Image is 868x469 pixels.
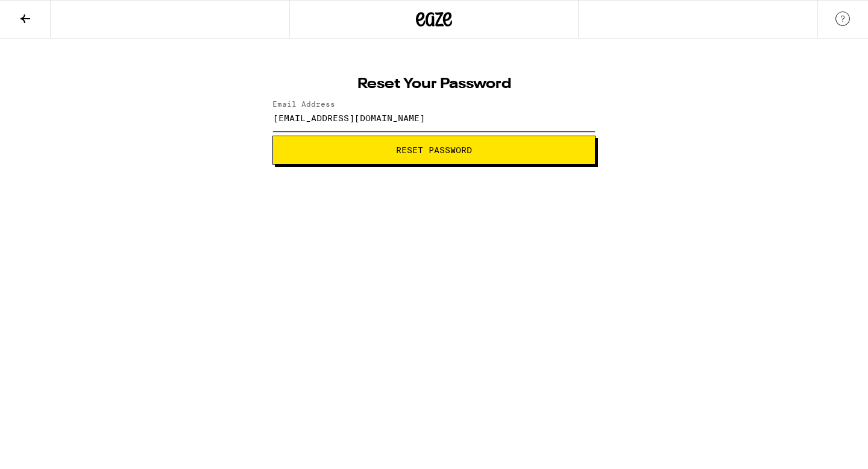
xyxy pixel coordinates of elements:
[272,104,596,131] input: Email Address
[272,136,596,165] button: Reset Password
[396,146,472,154] span: Reset Password
[272,77,596,92] h1: Reset Your Password
[272,100,335,108] label: Email Address
[7,8,87,18] span: Hi. Need any help?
